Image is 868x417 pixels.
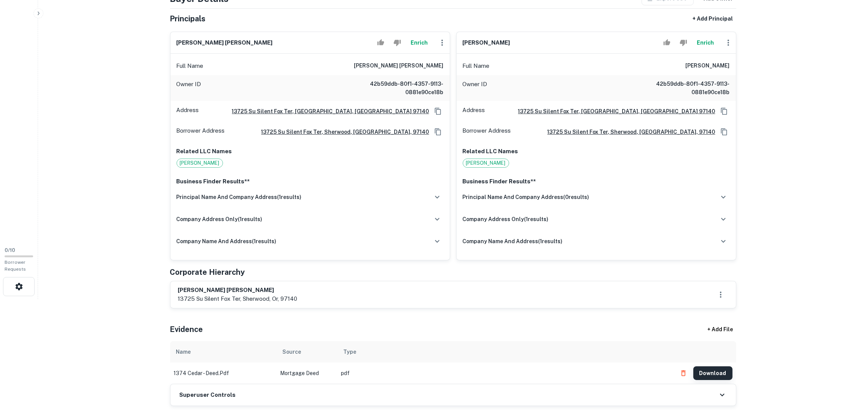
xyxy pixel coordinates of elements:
div: Source [283,347,301,356]
p: Related LLC Names [463,147,730,156]
td: pdf [338,362,673,384]
p: Full Name [463,61,490,71]
h6: company address only ( 1 results) [463,215,549,223]
div: + Add File [694,323,747,337]
button: Copy Address [432,126,444,138]
button: Download [693,366,733,380]
span: [PERSON_NAME] [177,159,223,167]
button: Enrich [407,35,432,50]
a: 13725 su silent fox ter, sherwood, [GEOGRAPHIC_DATA], 97140 [542,128,715,136]
h6: principal name and company address ( 0 results) [463,193,589,201]
h5: Evidence [170,324,203,335]
p: Business Finder Results** [177,177,444,186]
a: 13725 Su Silent Fox Ter, [GEOGRAPHIC_DATA], [GEOGRAPHIC_DATA] 97140 [226,107,429,115]
button: Accept [660,35,674,50]
td: 1374 cedar - deed.pdf [170,362,277,384]
p: Address [463,106,485,117]
button: Copy Address [718,106,730,117]
button: Copy Address [432,106,444,117]
button: Reject [677,35,690,50]
p: Owner ID [177,80,201,96]
button: Accept [374,35,387,50]
h6: [PERSON_NAME] [PERSON_NAME] [177,38,273,47]
div: scrollable content [170,341,736,384]
button: + Add Principal [690,12,736,26]
span: Borrower Requests [5,260,26,272]
h6: [PERSON_NAME] [463,38,510,47]
h6: company address only ( 1 results) [177,215,263,223]
p: Borrower Address [177,126,225,138]
h6: Superuser Controls [180,391,236,399]
button: Enrich [693,35,718,50]
p: 13725 su silent fox ter, sherwood, or, 97140 [178,294,298,303]
h6: 42b59ddb-80f1-4357-9113-0881e90ce18b [352,80,444,96]
h6: company name and address ( 1 results) [177,237,277,245]
th: Source [277,341,338,362]
h6: [PERSON_NAME] [686,61,730,71]
div: Type [344,347,357,356]
h6: principal name and company address ( 1 results) [177,193,302,201]
p: Owner ID [463,80,487,96]
a: 13725 su silent fox ter, sherwood, [GEOGRAPHIC_DATA], 97140 [255,128,429,136]
h6: company name and address ( 1 results) [463,237,563,245]
h6: [PERSON_NAME] [PERSON_NAME] [178,286,298,295]
a: 13725 Su Silent Fox Ter, [GEOGRAPHIC_DATA], [GEOGRAPHIC_DATA] 97140 [512,107,715,115]
span: 0 / 10 [5,247,15,253]
h5: Principals [170,13,206,24]
button: Reject [390,35,404,50]
p: Address [177,106,199,117]
iframe: Chat Widget [830,356,868,393]
button: Copy Address [718,126,730,138]
span: [PERSON_NAME] [463,159,509,167]
div: Name [176,347,191,356]
h6: [PERSON_NAME] [PERSON_NAME] [354,61,444,71]
h5: Corporate Hierarchy [170,266,245,278]
h6: 42b59ddb-80f1-4357-9113-0881e90ce18b [639,80,730,96]
p: Business Finder Results** [463,177,730,186]
button: Delete file [677,367,690,379]
p: Borrower Address [463,126,511,138]
p: Related LLC Names [177,147,444,156]
p: Full Name [177,61,204,71]
th: Name [170,341,277,362]
td: Mortgage Deed [277,362,338,384]
th: Type [338,341,673,362]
